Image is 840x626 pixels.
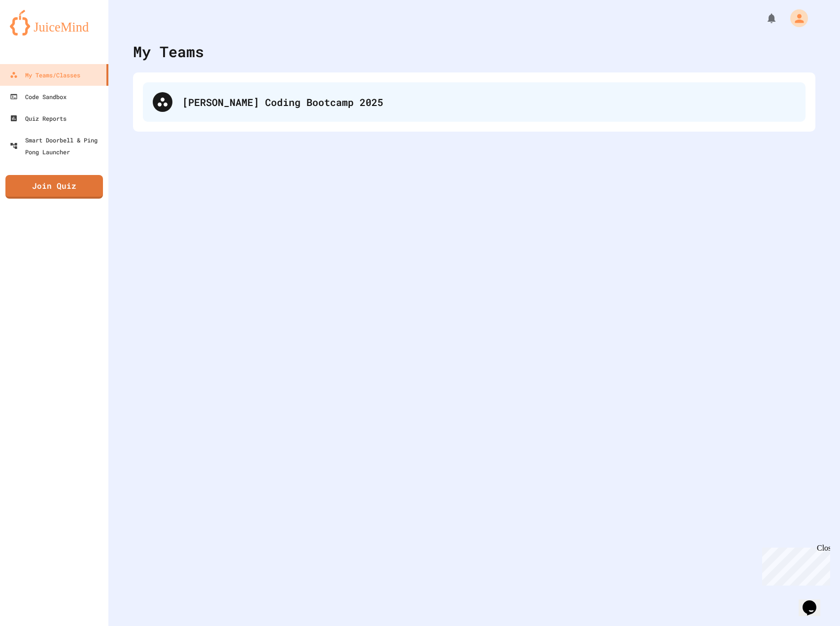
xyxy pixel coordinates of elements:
div: My Account [780,7,810,30]
div: Smart Doorbell & Ping Pong Launcher [10,134,104,158]
a: Join Quiz [5,175,103,199]
iframe: chat widget [758,544,830,586]
iframe: chat widget [799,587,830,616]
img: logo-orange.svg [10,10,99,35]
div: My Notifications [747,10,780,27]
div: [PERSON_NAME] Coding Bootcamp 2025 [182,95,796,109]
div: My Teams [133,40,204,63]
div: [PERSON_NAME] Coding Bootcamp 2025 [143,82,806,122]
div: My Teams/Classes [10,69,80,81]
div: Quiz Reports [10,112,67,124]
div: Chat with us now!Close [4,4,68,63]
div: Code Sandbox [10,91,67,103]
